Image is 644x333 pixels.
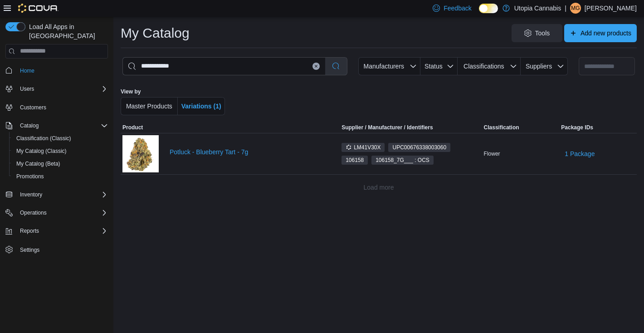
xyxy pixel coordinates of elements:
a: My Catalog (Beta) [13,158,64,169]
a: Settings [16,245,43,255]
button: Operations [16,207,50,218]
span: Suppliers [526,63,552,70]
input: Dark Mode [479,4,498,13]
a: Customers [16,102,50,113]
nav: Complex example [5,60,108,280]
span: Home [16,65,108,76]
span: Catalog [20,122,39,129]
span: Dark Mode [479,13,479,14]
span: LM41V30X [342,143,385,152]
span: Variations (1) [181,103,221,110]
button: Catalog [2,119,112,132]
span: Settings [20,246,39,254]
button: 1 Package [561,145,598,163]
button: Variations (1) [178,97,225,115]
button: Manufacturers [358,57,420,75]
span: Manufacturers [364,63,404,70]
span: Tools [535,29,550,38]
button: Status [420,57,458,75]
span: Supplier / Manufacturer / Identifiers [329,124,433,131]
button: My Catalog (Beta) [9,157,112,170]
button: Suppliers [521,57,568,75]
button: Add new products [564,24,637,42]
img: Potluck - Blueberry Tart - 7g [122,135,159,172]
span: Load more [364,183,394,192]
button: Load more [360,178,398,196]
span: Inventory [16,189,108,200]
a: Promotions [13,171,48,182]
span: Product [122,124,143,131]
span: My Catalog (Classic) [16,147,67,155]
span: Promotions [13,171,108,182]
button: Users [2,83,112,95]
button: Catalog [16,120,42,131]
span: Add new products [581,29,631,38]
span: 106158 [346,156,364,164]
label: View by [121,88,141,95]
span: Catalog [16,120,108,131]
span: Reports [16,225,108,236]
button: My Catalog (Classic) [9,145,112,157]
img: Cova [18,4,59,13]
a: Potluck - Blueberry Tart - 7g [170,148,325,156]
span: 1 Package [565,149,595,158]
button: Clear input [312,63,320,70]
span: Users [20,85,34,93]
button: Promotions [9,170,112,183]
button: Inventory [2,188,112,201]
span: 106158_7G___ : OCS [371,156,434,165]
span: Customers [16,102,108,113]
button: Users [16,83,38,94]
div: Supplier / Manufacturer / Identifiers [342,124,433,131]
p: | [565,3,566,14]
a: Home [16,65,38,76]
span: Classification (Classic) [16,135,71,142]
span: Status [424,63,443,70]
button: Classifications [458,57,521,75]
div: Flower [482,148,560,159]
span: Inventory [20,191,42,198]
button: Reports [16,225,43,236]
span: UPC 00676338003060 [392,143,446,152]
p: [PERSON_NAME] [585,3,637,14]
span: My Catalog (Beta) [13,158,108,169]
button: Home [2,64,112,77]
span: UPC00676338003060 [388,143,450,152]
span: 106158 [342,156,368,165]
span: Load All Apps in [GEOGRAPHIC_DATA] [25,22,108,40]
p: Utopia Cannabis [514,3,561,14]
span: 106158_7G___ : OCS [376,156,429,164]
span: Feedback [444,4,471,13]
span: Classification (Classic) [13,133,108,144]
button: Inventory [16,189,46,200]
span: My Catalog (Beta) [16,160,60,167]
div: Madison Goldstein [570,3,581,14]
span: Master Products [126,103,172,110]
span: Customers [20,104,46,111]
span: Operations [16,207,108,218]
button: Customers [2,101,112,114]
button: Classification (Classic) [9,132,112,145]
span: MG [571,3,580,14]
span: Operations [20,209,47,216]
span: Classifications [463,63,504,70]
span: LM41V30X [346,143,381,152]
button: Settings [2,243,112,256]
span: Settings [16,244,108,255]
span: Home [20,67,34,74]
button: Tools [512,24,562,42]
span: Promotions [16,173,44,180]
button: Operations [2,206,112,219]
span: Users [16,83,108,94]
span: Reports [20,227,39,235]
a: Classification (Classic) [13,133,75,144]
h1: My Catalog [121,24,190,42]
span: My Catalog (Classic) [13,146,108,157]
a: My Catalog (Classic) [13,146,70,157]
button: Master Products [121,97,178,115]
span: Package IDs [561,124,593,131]
span: Classification [484,124,519,131]
button: Reports [2,225,112,237]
